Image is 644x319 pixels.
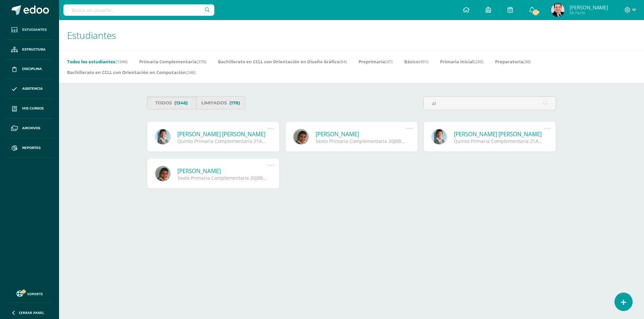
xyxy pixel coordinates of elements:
[419,59,428,65] span: (451)
[5,99,54,118] a: Mis cursos
[359,56,392,67] a: Preprimaria(47)
[8,289,51,298] a: Soporte
[22,106,44,111] span: Mis cursos
[404,56,428,67] a: Básico(451)
[495,56,531,67] a: Preparatoria(38)
[5,20,54,40] a: Estudiantes
[22,27,47,32] span: Estudiantes
[339,59,347,65] span: (64)
[186,69,196,75] span: (246)
[67,56,127,67] a: Todos los estudiantes(1346)
[197,59,206,65] span: (270)
[19,310,44,315] span: Cerrar panel
[63,4,214,16] input: Busca un usuario...
[22,145,41,151] span: Reportes
[5,60,54,79] a: Disciplina
[139,56,206,67] a: Primaria Complementaria(270)
[5,40,54,60] a: Estructura
[67,67,196,78] a: Bachillerato en CCLL con Orientación en Computación(246)
[218,56,347,67] a: Bachillerato en CCLL con Orientación en Diseño Gráfico(64)
[5,118,54,138] a: Archivos
[27,292,43,296] span: Soporte
[551,3,565,17] img: af1a872015daedc149f5fcb991658e4f.png
[5,138,54,158] a: Reportes
[316,130,406,138] a: [PERSON_NAME]
[5,79,54,99] a: Asistencia
[385,59,392,65] span: (47)
[22,47,46,52] span: Estructura
[174,97,188,109] span: (1346)
[229,97,240,109] span: (178)
[570,10,608,16] span: Mi Perfil
[22,126,40,131] span: Archivos
[67,29,116,42] span: Estudiantes
[177,130,268,138] a: [PERSON_NAME] [PERSON_NAME]
[196,96,246,109] a: Limitados(178)
[424,97,556,110] input: Busca al estudiante aquí...
[316,138,406,144] div: Sexto Primaria Complementaria 20JBB01
[147,96,196,109] a: Todos(1346)
[177,138,268,144] div: Quinto Primaria Complementaria 21AAP01
[177,175,268,181] div: Sexto Primaria Complementaria 20JBB01
[474,59,483,65] span: (230)
[570,4,608,11] span: [PERSON_NAME]
[532,9,539,16] span: 447
[115,59,127,65] span: (1346)
[440,56,483,67] a: Primaria Inicial(230)
[523,59,531,65] span: (38)
[177,167,268,175] a: [PERSON_NAME]
[22,86,43,91] span: Asistencia
[454,130,544,138] a: [PERSON_NAME] [PERSON_NAME]
[454,138,544,144] div: Quinto Primaria Complementaria 21AAP01
[22,66,42,72] span: Disciplina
